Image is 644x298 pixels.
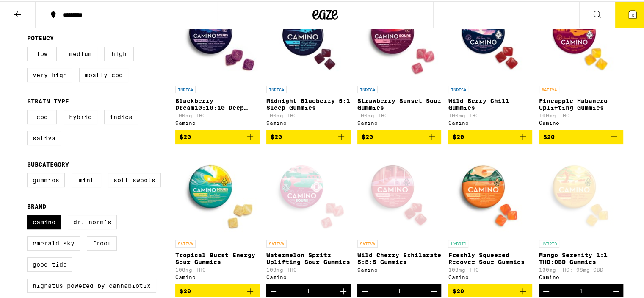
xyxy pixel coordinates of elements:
[175,239,196,246] p: SATIVA
[266,111,351,117] p: 100mg THC
[175,150,260,283] a: Open page for Tropical Burst Energy Sour Gummies from Camino
[175,150,260,234] img: Camino - Tropical Burst Energy Sour Gummies
[27,45,57,60] label: Low
[266,273,351,279] div: Camino
[266,128,351,143] button: Add to bag
[104,109,138,123] label: Indica
[27,97,69,103] legend: Strain Type
[27,256,72,270] label: Good Tide
[27,202,46,209] legend: Brand
[448,273,532,279] div: Camino
[5,6,61,13] span: Hi. Need any help?
[448,96,532,110] p: Wild Berry Chill Gummies
[357,84,378,92] p: INDICA
[448,150,532,283] a: Open page for Freshly Squeezed Recover Sour Gummies from Camino
[266,251,351,264] p: Watermelon Spritz Uplifting Sour Gummies
[539,119,623,124] div: Camino
[357,150,442,283] a: Open page for Wild Cherry Exhilarate 5:5:5 Gummies from Camino
[362,132,373,139] span: $20
[539,251,623,264] p: Mango Serenity 1:1 THC:CBD Gummies
[271,132,282,139] span: $20
[266,239,287,246] p: SATIVA
[27,33,54,40] legend: Potency
[448,84,468,92] p: INDICA
[539,84,559,92] p: SATIVA
[357,239,378,246] p: SATIVA
[180,132,191,139] span: $20
[631,11,634,17] span: 3
[266,266,351,271] p: 100mg THC
[452,132,464,139] span: $20
[266,283,281,297] button: Decrement
[27,67,72,81] label: Very High
[27,235,80,249] label: Emerald Sky
[336,283,351,297] button: Increment
[539,266,623,271] p: 100mg THC: 98mg CBD
[68,214,117,228] label: Dr. Norm's
[27,130,61,144] label: Sativa
[175,96,260,110] p: Blackberry Dream10:10:10 Deep Sleep Gummies
[175,283,260,297] button: Add to bag
[64,109,97,123] label: Hybrid
[87,235,117,249] label: Froot
[266,84,287,92] p: INDICA
[72,172,101,186] label: Mint
[539,128,623,143] button: Add to bag
[448,251,532,264] p: Freshly Squeezed Recover Sour Gummies
[539,111,623,117] p: 100mg THC
[175,273,260,279] div: Camino
[175,251,260,264] p: Tropical Burst Energy Sour Gummies
[27,214,61,228] label: Camino
[448,239,468,246] p: HYBRID
[175,266,260,271] p: 100mg THC
[180,287,191,293] span: $20
[175,128,260,143] button: Add to bag
[539,239,559,246] p: HYBRID
[357,111,442,117] p: 100mg THC
[27,160,69,167] legend: Subcategory
[543,132,555,139] span: $20
[266,96,351,110] p: Midnight Blueberry 5:1 Sleep Gummies
[452,287,464,293] span: $20
[357,266,442,271] div: Camino
[427,283,441,297] button: Increment
[79,67,128,81] label: Mostly CBD
[307,287,310,293] div: 1
[357,283,372,297] button: Decrement
[539,283,553,297] button: Decrement
[175,84,196,92] p: INDICA
[448,283,532,297] button: Add to bag
[579,287,583,293] div: 1
[448,119,532,124] div: Camino
[448,150,532,234] img: Camino - Freshly Squeezed Recover Sour Gummies
[27,172,65,186] label: Gummies
[357,251,442,264] p: Wild Cherry Exhilarate 5:5:5 Gummies
[448,266,532,271] p: 100mg THC
[27,109,57,123] label: CBD
[266,119,351,124] div: Camino
[609,283,623,297] button: Increment
[27,277,156,292] label: Highatus Powered by Cannabiotix
[104,45,134,60] label: High
[108,172,161,186] label: Soft Sweets
[357,96,442,110] p: Strawberry Sunset Sour Gummies
[64,45,97,60] label: Medium
[357,128,442,143] button: Add to bag
[357,119,442,124] div: Camino
[175,111,260,117] p: 100mg THC
[539,273,623,279] div: Camino
[175,119,260,124] div: Camino
[448,111,532,117] p: 100mg THC
[539,96,623,110] p: Pineapple Habanero Uplifting Gummies
[448,128,532,143] button: Add to bag
[397,287,401,293] div: 1
[539,150,623,283] a: Open page for Mango Serenity 1:1 THC:CBD Gummies from Camino
[266,150,351,283] a: Open page for Watermelon Spritz Uplifting Sour Gummies from Camino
